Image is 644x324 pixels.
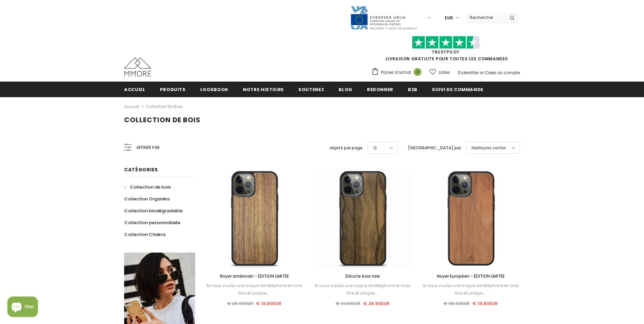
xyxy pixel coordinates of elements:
a: Accueil [124,103,139,111]
span: Noyer américain - ÉDITION LIMITÉE [220,273,289,279]
span: Collection personnalisée [124,219,180,226]
a: Collection biodégradable [124,205,183,217]
a: Blog [339,82,352,97]
img: Javni Razpis [350,5,418,30]
label: objets par page [329,145,363,151]
a: Noyer Européen - ÉDITION LIMITÉE [422,273,520,280]
span: Noyer Européen - ÉDITION LIMITÉE [437,273,505,279]
span: soutenez [298,86,324,93]
a: Collection Chakra [124,229,165,240]
span: EUR [445,15,453,21]
a: Suivi de commande [432,82,483,97]
a: Lookbook [200,82,228,97]
span: B2B [408,86,417,93]
a: Collection Organika [124,193,169,205]
span: Collection biodégradable [124,208,183,214]
span: € 19.80EUR [473,300,498,307]
span: € 26.90EUR [443,300,470,307]
a: Noyer américain - ÉDITION LIMITÉE [205,273,303,280]
span: Ziricote bois rare [345,273,380,279]
a: TrustPilot [432,49,460,55]
span: Produits [160,86,186,93]
span: Collection de bois [124,115,201,125]
span: Lookbook [200,86,228,93]
a: Panier d'achat 0 [371,67,425,78]
span: Redonner [367,86,393,93]
a: Collection de bois [124,181,171,193]
a: B2B [408,82,417,97]
a: Javni Razpis [350,15,418,20]
span: Panier d'achat [381,69,411,76]
span: Notre histoire [243,86,284,93]
span: Suivi de commande [432,86,483,93]
a: Ziricote bois rare [314,273,412,280]
span: Accueil [124,86,145,93]
span: or [480,70,484,75]
span: Collection Chakra [124,231,165,238]
img: Faites confiance aux étoiles pilotes [412,36,480,49]
div: Si vous voulez une coque de téléphone en bois fine et unique,... [422,282,520,297]
label: [GEOGRAPHIC_DATA] par [408,145,461,151]
a: Notre histoire [243,82,284,97]
a: Collection personnalisée [124,217,180,229]
a: Collection de bois [146,104,183,109]
span: Listes [439,69,450,76]
span: € 26.90EUR [363,300,390,307]
img: Cas MMORE [124,58,151,77]
a: Redonner [367,82,393,97]
a: Créez un compte [485,70,520,75]
span: € 31.90EUR [336,300,361,307]
span: € 26.90EUR [227,300,253,307]
span: LIVRAISON GRATUITE POUR TOUTES LES COMMANDES [371,39,520,62]
span: Catégories [124,166,158,173]
a: Accueil [124,82,145,97]
input: Search Site [466,13,505,22]
inbox-online-store-chat: Shopify online store chat [5,297,40,319]
div: Si vous voulez une coque de téléphone en bois fine et unique,... [314,282,412,297]
span: Meilleures ventes [471,145,506,151]
a: Listes [430,66,450,78]
div: Si vous voulez une coque de téléphone en bois fine et unique,... [205,282,303,297]
a: soutenez [298,82,324,97]
a: S'identifier [458,70,479,75]
span: € 19.80EUR [256,300,281,307]
a: Produits [160,82,186,97]
span: Blog [339,86,352,93]
span: Collection Organika [124,196,169,202]
span: 0 [414,68,421,76]
span: Collection de bois [130,184,171,190]
span: Affiner par [136,144,160,151]
span: 12 [373,145,377,151]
